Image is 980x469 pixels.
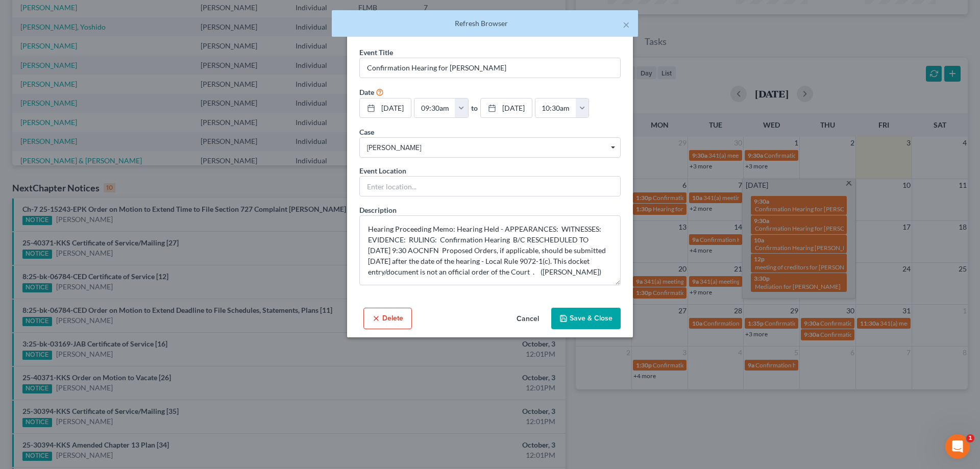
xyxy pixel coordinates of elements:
div: Refresh Browser [340,18,630,29]
span: 1 [966,434,974,442]
a: [DATE] [481,98,532,118]
label: Case [359,127,374,137]
label: Event Location [359,165,406,176]
button: Save & Close [551,308,621,329]
a: [DATE] [360,98,411,118]
button: × [623,18,630,31]
label: to [471,103,478,113]
label: Description [359,205,397,215]
input: -- : -- [535,98,576,118]
span: [PERSON_NAME] [367,142,613,153]
input: Enter location... [360,177,620,196]
iframe: Intercom live chat [945,434,970,459]
span: Event Title [359,48,393,57]
span: Select box activate [359,137,621,158]
label: Date [359,87,374,97]
button: Delete [363,308,412,329]
input: -- : -- [414,98,455,118]
button: Cancel [508,309,547,329]
input: Enter event name... [360,58,620,78]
